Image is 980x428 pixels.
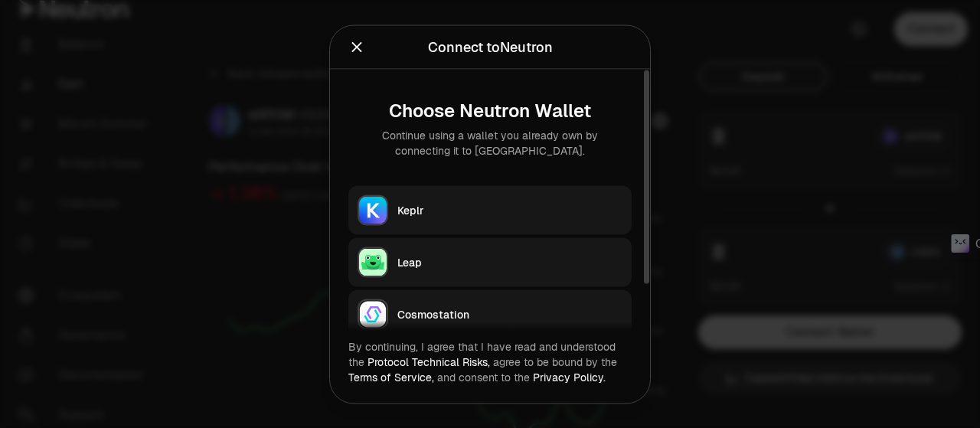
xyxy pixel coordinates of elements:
[361,100,619,121] div: Choose Neutron Wallet
[348,289,632,338] button: CosmostationCosmostation
[348,36,365,57] button: Close
[361,127,619,158] div: Continue using a wallet you already own by connecting it to [GEOGRAPHIC_DATA].
[348,185,632,234] button: KeplrKeplr
[397,254,622,270] div: Leap
[359,248,387,276] img: Leap
[348,370,434,384] a: Terms of Service,
[359,300,387,328] img: Cosmostation
[397,202,622,217] div: Keplr
[348,338,632,384] div: By continuing, I agree that I have read and understood the agree to be bound by the and consent t...
[397,306,622,322] div: Cosmostation
[533,370,606,384] a: Privacy Policy.
[348,237,632,286] button: LeapLeap
[367,354,490,368] a: Protocol Technical Risks,
[428,36,553,57] div: Connect to Neutron
[359,196,387,224] img: Keplr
